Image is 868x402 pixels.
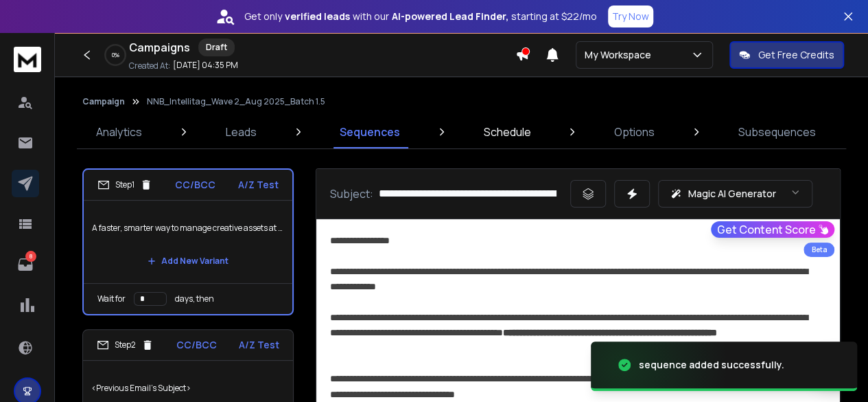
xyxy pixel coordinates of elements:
div: Step 1 [97,179,152,191]
strong: AI-powered Lead Finder, [392,10,508,23]
button: Get Content Score [711,221,834,238]
img: logo [14,47,41,72]
p: NNB_Intellitag_Wave 2_Aug 2025_Batch 1.5 [147,96,325,107]
strong: verified leads [285,10,350,23]
p: Wait for [97,293,126,304]
p: Analytics [96,124,142,140]
p: CC/BCC [175,178,215,192]
p: Sequences [340,124,400,140]
p: 8 [25,251,36,262]
button: Add New Variant [137,247,239,275]
p: Subject: [330,186,373,202]
button: Try Now [608,5,653,27]
p: days, then [175,293,214,304]
p: Subsequences [738,124,816,140]
p: My Workspace [585,48,657,62]
p: [DATE] 04:35 PM [173,60,238,71]
p: 0 % [112,51,119,59]
p: A/Z Test [238,178,279,192]
a: 8 [12,251,39,278]
button: Campaign [82,96,125,107]
p: CC/BCC [176,338,217,352]
button: Magic AI Generator [658,180,812,208]
a: Options [606,115,663,148]
div: Beta [804,243,834,257]
a: Sequences [331,115,408,148]
p: Get only with our starting at $22/mo [244,10,597,23]
div: sequence added successfully. [639,358,784,372]
p: Options [614,124,655,140]
p: Leads [226,124,257,140]
a: Schedule [476,115,539,148]
a: Analytics [88,115,150,148]
a: Subsequences [730,115,824,148]
div: Draft [198,38,235,56]
p: Try Now [612,10,649,23]
li: Step1CC/BCCA/Z TestA faster, smarter way to manage creative assets at {{companyName}}Add New Vari... [82,168,294,315]
p: Get Free Credits [758,48,834,62]
a: Leads [218,115,265,148]
button: Get Free Credits [729,41,844,69]
p: Magic AI Generator [688,187,775,201]
p: Created At: [129,60,170,71]
div: Step 2 [97,339,154,351]
p: A faster, smarter way to manage creative assets at {{companyName}} [92,209,284,247]
h1: Campaigns [129,39,190,56]
p: Schedule [484,124,531,140]
p: A/Z Test [239,338,279,352]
